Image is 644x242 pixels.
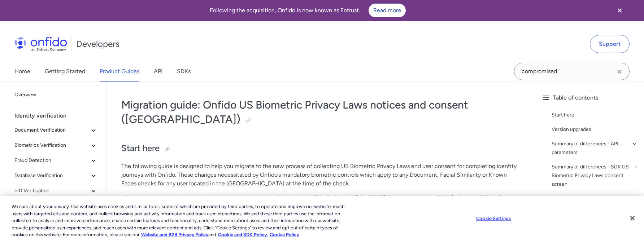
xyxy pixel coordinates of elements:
button: Close [625,210,640,226]
a: Overview [12,88,101,102]
a: Support [590,35,630,53]
a: Product Guides [100,61,139,82]
button: Database Verification [12,168,101,183]
h2: Start here [121,142,521,155]
input: Onfido search input field [514,63,630,80]
svg: Clear search field button [615,67,624,76]
p: The following guide is designed to help you migrate to the new process of collecting US Biometric... [121,162,521,188]
button: Fraud Detection [12,153,101,168]
svg: Close banner [615,6,624,15]
span: eID Verification [14,186,89,195]
h1: Migration guide: Onfido US Biometric Privacy Laws notices and consent ([GEOGRAPHIC_DATA]) [121,98,521,127]
div: Following the acquisition, Onfido is now known as Entrust. [9,4,606,17]
a: Home [14,61,30,82]
a: Summary of differences - Building an Onfido US Biometric Privacy Laws notices and consent stage i... [552,194,638,229]
span: Overview [14,91,98,99]
a: Start here [552,111,638,119]
div: We care about your privacy. Our website uses cookies and similar tools, some of which are provide... [12,203,354,238]
a: More information about our cookie policy., opens in a new tab [141,232,208,237]
button: Cookie Settings [471,211,516,226]
a: Summary of differences - SDK US Biometric Privacy Laws consent screen [552,163,638,189]
a: API [154,61,162,82]
p: US state biometric privacy laws, including but not limited to Section 14 of Title 740 of the [US_... [121,194,521,237]
a: SDKs [177,61,191,82]
span: Document Verification [14,126,89,135]
a: Read more [369,4,406,17]
a: Version upgrades [552,125,638,134]
a: Getting Started [45,61,85,82]
a: Cookie and SDK Policy. [218,232,268,237]
button: Close banner [606,1,633,19]
button: Document Verification [12,123,101,137]
div: Identity verification [14,109,104,123]
button: eID Verification [12,184,101,198]
button: Biometrics Verification [12,138,101,153]
span: Biometrics Verification [14,141,89,150]
a: Summary of differences - API parameters [552,140,638,157]
h1: Developers [76,38,119,50]
span: Fraud Detection [14,156,89,165]
img: Onfido Logo [14,37,67,51]
div: Table of contents [541,93,638,102]
a: Cookie Policy [270,232,299,237]
span: Database Verification [14,171,89,180]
